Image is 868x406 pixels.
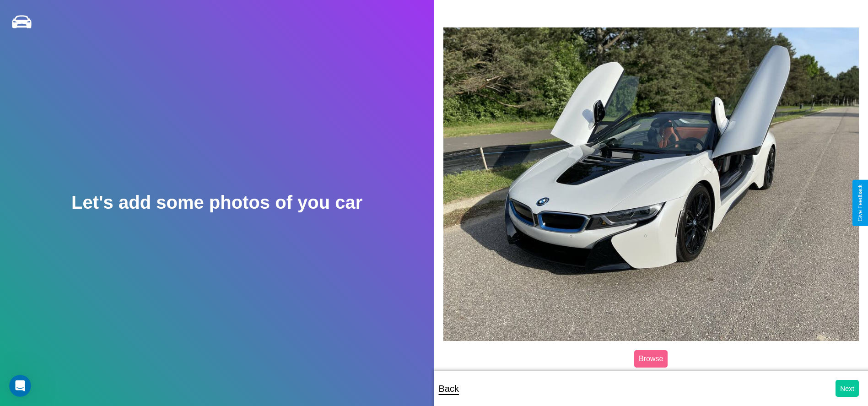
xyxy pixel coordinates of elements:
label: Browse [634,350,668,368]
iframe: Intercom live chat [9,375,31,397]
h2: Let's add some photos of you car [71,192,362,213]
img: posted [443,27,859,341]
div: Give Feedback [857,184,863,222]
p: Back [439,380,459,397]
button: Next [836,380,859,397]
